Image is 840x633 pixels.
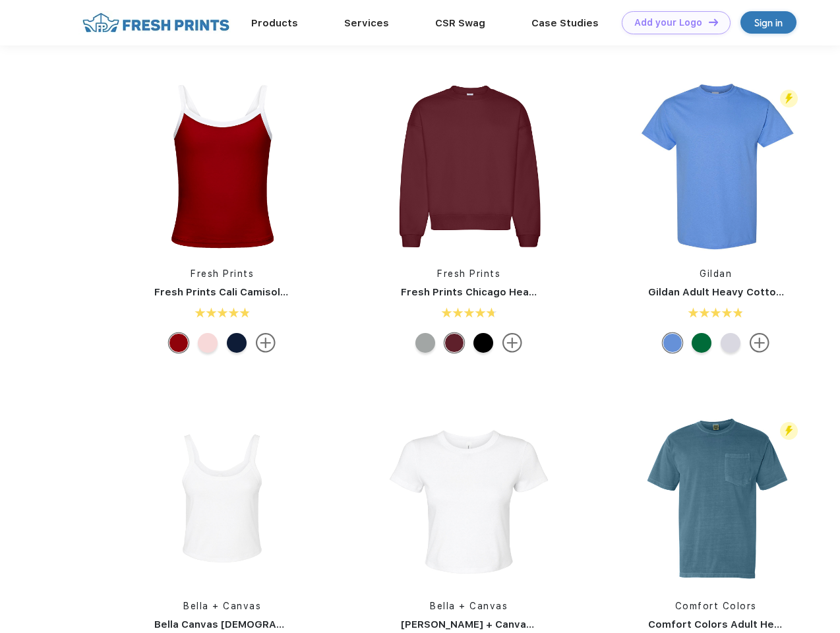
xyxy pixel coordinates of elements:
[628,411,804,586] img: func=resize&h=266
[750,333,769,353] img: more.svg
[634,17,702,28] div: Add your Logo
[344,17,389,29] a: Services
[663,333,682,353] div: Carolina Blue
[692,333,711,353] div: Antiq Irish Grn
[135,78,310,254] img: func=resize&h=266
[169,333,189,353] div: Crimson White
[256,333,276,353] img: more.svg
[437,268,500,279] a: Fresh Prints
[700,268,732,279] a: Gildan
[381,78,556,254] img: func=resize&h=266
[381,411,556,586] img: func=resize&h=266
[154,286,309,298] a: Fresh Prints Cali Camisole Top
[675,601,757,611] a: Comfort Colors
[435,17,485,29] a: CSR Swag
[740,11,796,34] a: Sign in
[198,333,218,353] div: Baby Pink
[78,11,233,34] img: fo%20logo%202.webp
[183,601,261,611] a: Bella + Canvas
[780,90,798,107] img: flash_active_toggle.svg
[251,17,298,29] a: Products
[502,333,522,353] img: more.svg
[401,618,770,630] a: [PERSON_NAME] + Canvas [DEMOGRAPHIC_DATA]' Micro Ribbed Baby Tee
[227,333,247,353] div: Navy
[401,286,628,298] a: Fresh Prints Chicago Heavyweight Crewneck
[628,78,804,254] img: func=resize&h=266
[154,618,468,630] a: Bella Canvas [DEMOGRAPHIC_DATA]' Micro Ribbed Scoop Tank
[721,333,740,353] div: Ash Grey
[191,268,254,279] a: Fresh Prints
[444,333,464,353] div: Crimson Red mto
[754,15,783,30] div: Sign in
[135,411,310,586] img: func=resize&h=266
[780,422,798,440] img: flash_active_toggle.svg
[415,333,435,353] div: Heathered Grey mto
[709,18,718,26] img: DT
[648,286,820,298] a: Gildan Adult Heavy Cotton T-Shirt
[473,333,493,353] div: Black
[430,601,508,611] a: Bella + Canvas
